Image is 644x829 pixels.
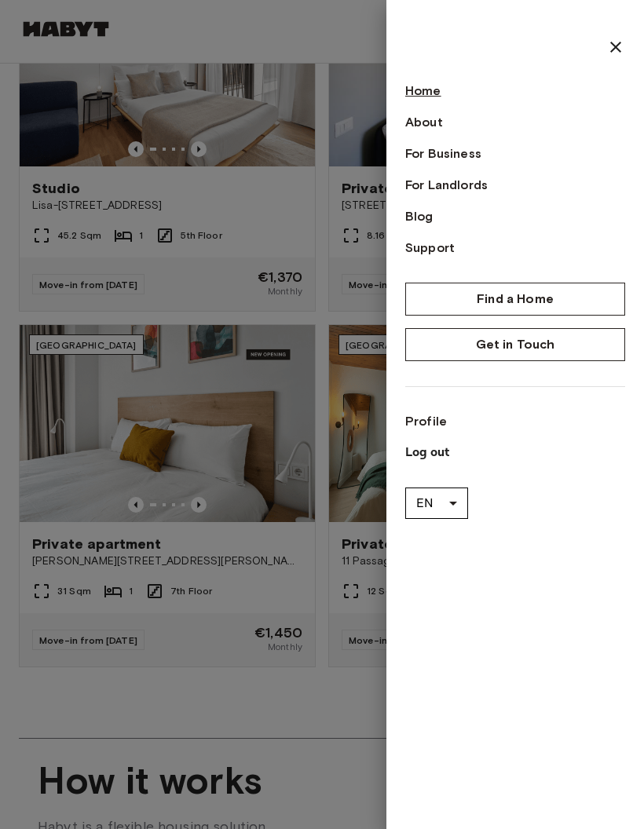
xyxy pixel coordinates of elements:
[405,144,625,163] a: For Business
[405,207,625,226] a: Blog
[405,113,625,132] a: About
[405,176,625,195] a: For Landlords
[405,239,625,257] a: Support
[405,412,625,431] a: Profile
[405,82,625,100] a: Home
[405,283,625,316] a: Find a Home
[405,328,625,361] a: Get in Touch
[405,481,468,525] div: EN
[405,444,625,462] p: Log out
